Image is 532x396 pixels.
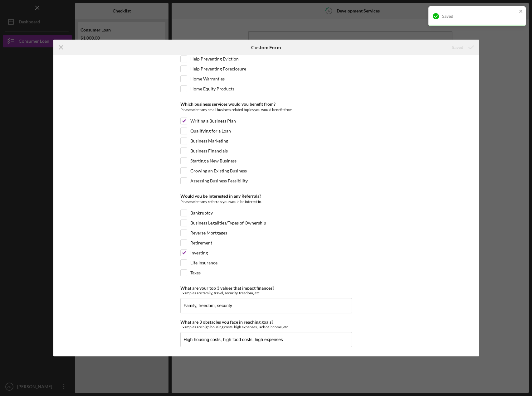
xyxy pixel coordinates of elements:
[251,45,281,50] h6: Custom Form
[190,220,266,226] label: Business Legalities/Types of Ownership
[190,118,236,124] label: Writing a Business Plan
[452,41,463,54] div: Saved
[190,66,246,72] label: Help Preventing Foreclosure
[180,285,274,291] label: What are your top 3 values that impact finances?
[180,291,352,295] div: Examples are family, travel, security, freedom, etc.
[190,86,234,92] label: Home Equity Products
[180,107,352,114] div: Please select any small business related topics you would benefit from.
[190,148,228,154] label: Business Financials
[190,168,247,174] label: Growing an Existing Business
[180,319,273,325] label: What are 3 obstacles you face in reaching goals?
[190,178,248,184] label: Assessing Business Feasibility
[190,230,227,236] label: Reverse Mortgages
[180,199,352,206] div: Please select any referrals you would be interest in.
[190,56,239,62] label: Help Preventing Eviction
[190,240,212,246] label: Retirement
[190,210,213,216] label: Bankruptcy
[190,158,237,164] label: Starting a New Business
[190,76,225,82] label: Home Warranties
[190,270,201,276] label: Taxes
[446,41,479,54] button: Saved
[190,128,231,134] label: Qualifying for a Loan
[180,194,352,199] div: Would you be Interested in any Referrals?
[519,9,523,15] button: close
[442,14,517,19] div: Saved
[190,260,217,266] label: Life Insurance
[180,325,352,329] div: Examples are high housing costs, high expenses, lack of income, etc.
[190,250,208,256] label: Investing
[190,138,228,144] label: Business Marketing
[180,102,352,107] div: Which business services would you benefit from?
